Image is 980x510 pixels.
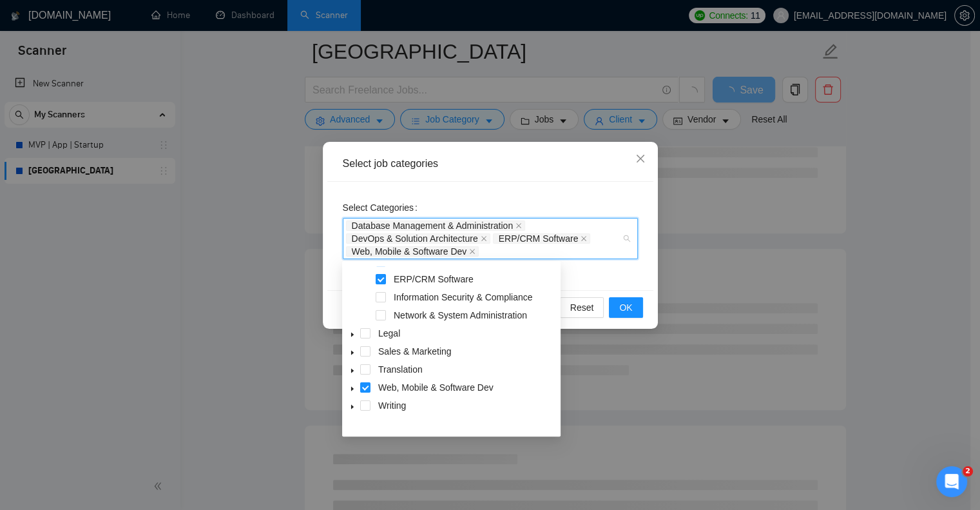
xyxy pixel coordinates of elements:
span: caret-down [349,349,356,356]
span: close [469,248,476,255]
button: Reset [560,297,604,318]
label: Select Categories [343,197,423,218]
span: Reset [570,300,594,315]
span: close [635,153,646,164]
span: OK [619,300,632,315]
span: Information Security & Compliance [391,289,558,305]
span: Legal [376,326,558,341]
span: DevOps & Solution Architecture [352,234,478,243]
span: Database Management & Administration [352,221,514,230]
span: Web, Mobile & Software Dev [352,247,467,256]
span: Writing [378,400,406,411]
span: ERP/CRM Software [391,271,558,287]
span: caret-down [349,331,356,338]
span: Information Security & Compliance [394,292,533,302]
span: Sales & Marketing [378,346,452,357]
span: close [515,222,522,229]
span: Web, Mobile & Software Dev [376,380,558,395]
span: DevOps & Solution Architecture [346,233,490,244]
span: Translation [376,362,558,377]
span: ERP/CRM Software [493,233,591,244]
span: Legal [378,328,400,338]
span: caret-down [349,386,356,392]
span: Database Management & Administration [346,221,526,231]
span: Sales & Marketing [376,344,558,359]
span: Network & System Administration [391,308,558,323]
span: caret-down [349,404,356,410]
button: Close [623,142,658,177]
input: Select Categories [481,246,484,257]
span: Network & System Administration [394,310,527,320]
div: Select job categories [343,157,638,171]
span: close [581,235,587,242]
iframe: Intercom live chat [936,466,967,497]
button: OK [609,297,642,318]
span: ERP/CRM Software [499,234,579,243]
span: ERP/CRM Software [394,274,474,284]
span: Writing [376,398,558,413]
span: 2 [963,466,973,476]
span: caret-down [349,368,356,374]
span: Translation [378,364,423,375]
span: close [481,235,487,242]
span: Web, Mobile & Software Dev [346,246,479,257]
span: Web, Mobile & Software Dev [378,382,494,393]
